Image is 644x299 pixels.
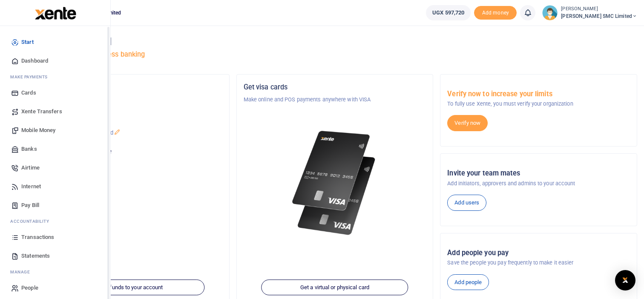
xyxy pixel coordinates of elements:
[447,90,630,98] h5: Verify now to increase your limits
[7,102,103,121] a: Xente Transfers
[21,284,38,292] span: People
[21,38,34,46] span: Start
[40,129,222,137] p: [PERSON_NAME] SMC Limited
[7,83,103,102] a: Cards
[7,247,103,265] a: Statements
[7,265,103,279] li: M
[40,83,222,92] h5: Organization
[7,228,103,247] a: Transactions
[7,177,103,196] a: Internet
[474,6,517,20] li: Toup your wallet
[7,279,103,297] a: People
[615,270,635,290] div: Open Intercom Messenger
[35,7,76,20] img: logo-large
[7,215,103,228] li: Ac
[474,6,517,20] span: Add money
[21,164,40,172] span: Airtime
[21,182,41,191] span: Internet
[21,126,55,135] span: Mobile Money
[244,95,426,104] p: Make online and POS payments anywhere with VISA
[447,195,486,211] a: Add users
[542,5,637,20] a: profile-user [PERSON_NAME] [PERSON_NAME] SMC Limited
[7,140,103,158] a: Banks
[7,121,103,140] a: Mobile Money
[21,252,50,260] span: Statements
[34,9,76,16] a: logo-small logo-large logo-large
[21,145,37,153] span: Banks
[21,89,36,97] span: Cards
[561,12,637,20] span: [PERSON_NAME] SMC Limited
[426,5,471,20] a: UGX 597,720
[40,95,222,104] p: Dawin Advisory SMC Limited
[244,83,426,92] h5: Get visa cards
[40,158,222,167] h5: UGX 597,720
[14,269,30,275] span: anage
[21,201,39,210] span: Pay Bill
[7,52,103,70] a: Dashboard
[447,259,630,267] p: Save the people you pay frequently to make it easier
[432,9,464,17] span: UGX 597,720
[289,124,380,242] img: xente-_physical_cards.png
[447,169,630,178] h5: Invite your team mates
[40,116,222,124] h5: Account
[57,279,204,296] a: Add funds to your account
[40,147,222,156] p: Your current account balance
[447,179,630,188] p: Add initiators, approvers and admins to your account
[447,100,630,108] p: To fully use Xente, you must verify your organization
[474,9,517,15] a: Add money
[447,115,488,131] a: Verify now
[7,158,103,177] a: Airtime
[423,5,474,20] li: Wallet ballance
[7,33,103,52] a: Start
[32,37,637,46] h4: Hello [PERSON_NAME]
[17,218,49,224] span: countability
[7,196,103,215] a: Pay Bill
[21,107,62,116] span: Xente Transfers
[21,233,54,241] span: Transactions
[7,70,103,83] li: M
[261,279,408,296] a: Get a virtual or physical card
[14,74,48,80] span: ake Payments
[542,5,558,20] img: profile-user
[32,50,637,59] h5: Welcome to better business banking
[561,6,637,13] small: [PERSON_NAME]
[21,57,48,65] span: Dashboard
[447,274,489,290] a: Add people
[447,249,630,257] h5: Add people you pay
